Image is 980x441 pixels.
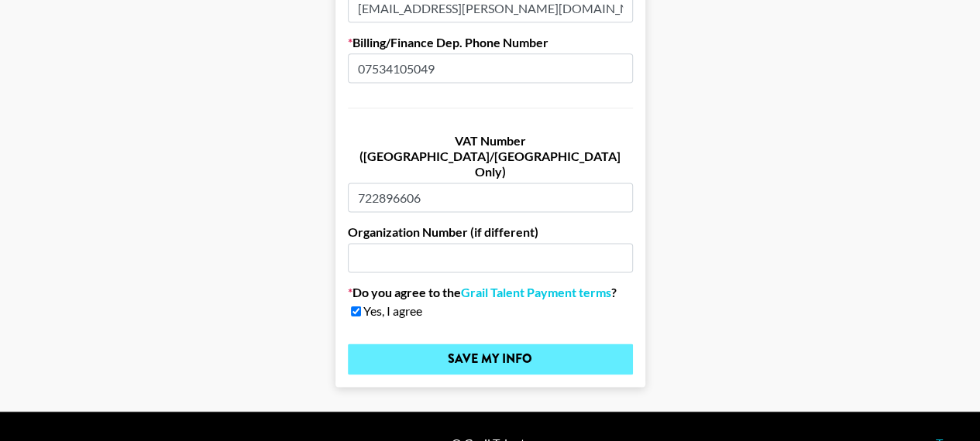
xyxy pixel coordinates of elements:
label: Billing/Finance Dep. Phone Number [348,35,633,50]
a: Grail Talent Payment terms [461,285,611,300]
label: Do you agree to the ? [348,285,633,300]
label: Organization Number (if different) [348,224,633,240]
input: Save My Info [348,344,633,374]
label: VAT Number ([GEOGRAPHIC_DATA]/[GEOGRAPHIC_DATA] Only) [348,133,633,179]
span: Yes, I agree [363,303,422,319]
